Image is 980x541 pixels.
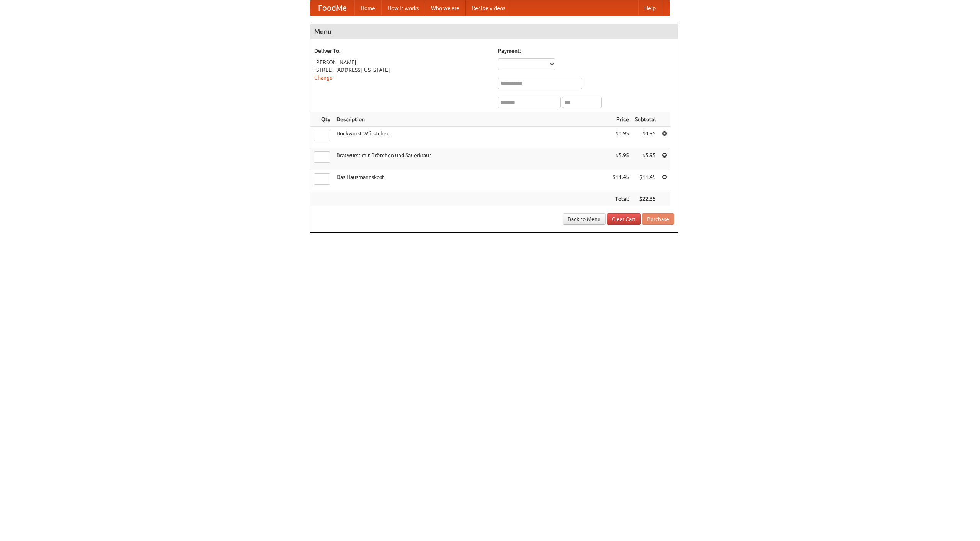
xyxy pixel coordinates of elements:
[609,148,632,170] td: $5.95
[333,148,609,170] td: Bratwurst mit Brötchen und Sauerkraut
[632,148,659,170] td: $5.95
[638,0,662,16] a: Help
[632,112,659,127] th: Subtotal
[609,192,632,206] th: Total:
[632,192,659,206] th: $22.35
[607,213,641,225] a: Clear Cart
[354,0,381,16] a: Home
[609,112,632,127] th: Price
[498,47,674,55] h5: Payment:
[333,170,609,192] td: Das Hausmannskost
[632,170,659,192] td: $11.45
[310,0,354,16] a: FoodMe
[310,112,333,127] th: Qty
[333,112,609,127] th: Description
[563,213,606,225] a: Back to Menu
[381,0,425,16] a: How it works
[632,127,659,148] td: $4.95
[314,66,490,74] div: [STREET_ADDRESS][US_STATE]
[314,47,490,55] h5: Deliver To:
[333,127,609,148] td: Bockwurst Würstchen
[609,127,632,148] td: $4.95
[609,170,632,192] td: $11.45
[642,213,674,225] button: Purchase
[314,58,490,66] div: [PERSON_NAME]
[425,0,465,16] a: Who we are
[314,75,333,81] a: Change
[310,24,678,39] h4: Menu
[465,0,511,16] a: Recipe videos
